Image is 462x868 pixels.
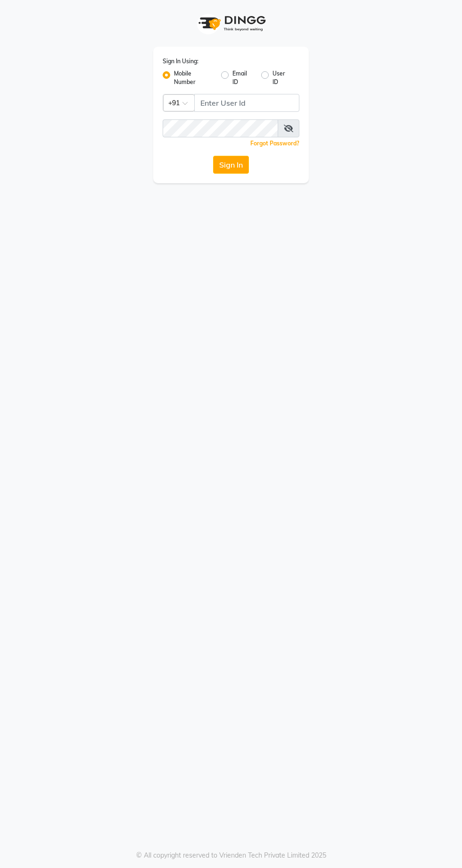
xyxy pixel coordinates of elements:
a: Forgot Password? [250,140,299,147]
label: Mobile Number [174,69,214,86]
button: Sign In [213,156,249,174]
img: logo1.svg [193,9,269,37]
input: Username [194,94,299,112]
label: Sign In Using: [163,57,198,66]
input: Username [163,119,278,137]
label: Email ID [232,69,254,86]
label: User ID [272,69,292,86]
